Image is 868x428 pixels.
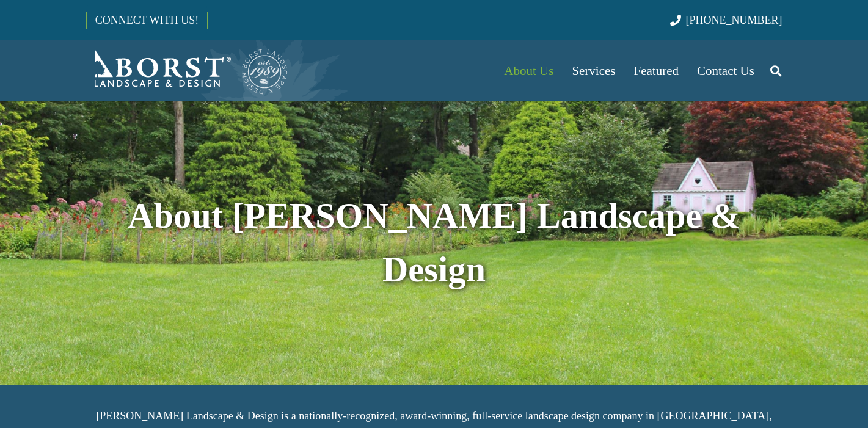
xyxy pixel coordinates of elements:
[495,40,563,101] a: About Us
[86,46,289,95] a: Borst-Logo
[128,196,740,289] strong: About [PERSON_NAME] Landscape & Design
[688,40,764,101] a: Contact Us
[764,56,788,86] a: Search
[670,14,782,26] a: [PHONE_NUMBER]
[634,63,679,78] span: Featured
[504,63,553,78] span: About Us
[686,14,782,26] span: [PHONE_NUMBER]
[563,40,624,101] a: Services
[625,40,688,101] a: Featured
[87,5,207,35] a: CONNECT WITH US!
[697,63,754,78] span: Contact Us
[572,63,615,78] span: Services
